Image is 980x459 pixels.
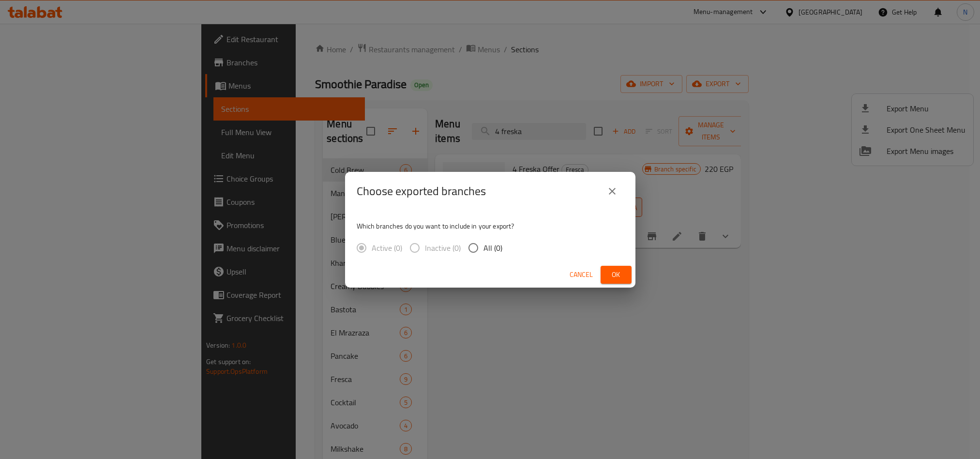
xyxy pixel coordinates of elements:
[425,242,461,254] span: Inactive (0)
[372,242,402,254] span: Active (0)
[570,269,593,281] span: Cancel
[357,184,486,199] h2: Choose exported branches
[483,242,502,254] span: All (0)
[608,269,624,281] span: Ok
[566,266,597,284] button: Cancel
[601,180,624,203] button: close
[601,266,632,284] button: Ok
[357,221,624,231] p: Which branches do you want to include in your export?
